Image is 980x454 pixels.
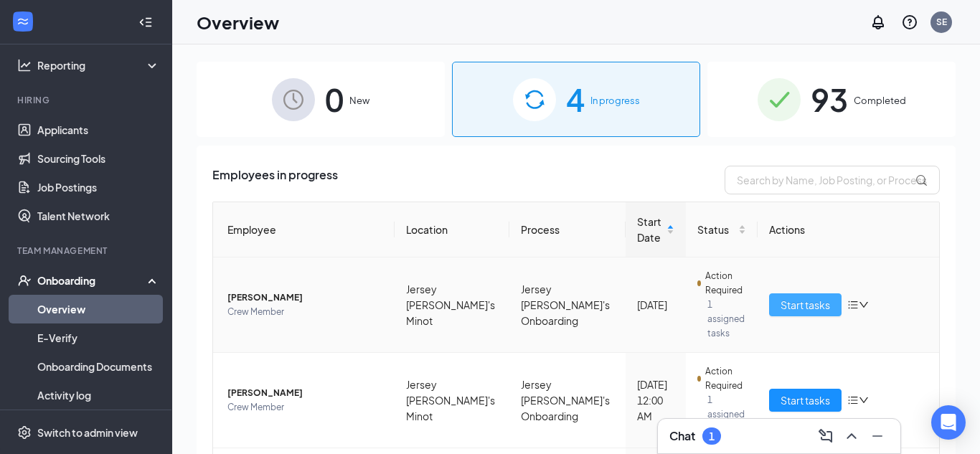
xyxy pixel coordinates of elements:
[37,295,160,323] a: Overview
[697,222,735,237] span: Status
[37,58,161,72] div: Reporting
[37,173,160,202] a: Job Postings
[138,15,153,29] svg: Collapse
[781,297,830,313] span: Start tasks
[707,298,746,341] span: 1 assigned tasks
[227,290,383,305] span: [PERSON_NAME]
[17,425,32,440] svg: Settings
[814,425,837,448] button: ComposeMessage
[769,389,842,412] button: Start tasks
[866,425,889,448] button: Minimize
[37,202,160,230] a: Talent Network
[705,269,746,298] span: Action Required
[931,405,966,440] div: Open Intercom Messenger
[509,257,626,353] td: Jersey [PERSON_NAME]'s Onboarding
[637,297,674,313] div: [DATE]
[395,353,509,448] td: Jersey [PERSON_NAME]'s Minot
[705,364,746,393] span: Action Required
[509,353,626,448] td: Jersey [PERSON_NAME]'s Onboarding
[37,144,160,173] a: Sourcing Tools
[707,393,746,436] span: 1 assigned tasks
[37,425,138,440] div: Switch to admin view
[709,430,715,443] div: 1
[566,75,585,124] span: 4
[686,202,758,257] th: Status
[840,425,863,448] button: ChevronUp
[859,395,869,405] span: down
[847,299,859,311] span: bars
[637,214,664,245] span: Start Date
[325,75,344,124] span: 0
[213,202,395,257] th: Employee
[37,323,160,352] a: E-Verify
[395,257,509,353] td: Jersey [PERSON_NAME]'s Minot
[197,10,279,34] h1: Overview
[227,400,383,415] span: Crew Member
[37,352,160,381] a: Onboarding Documents
[854,93,906,108] span: Completed
[37,273,148,288] div: Onboarding
[17,94,157,106] div: Hiring
[17,58,32,72] svg: Analysis
[227,386,383,400] span: [PERSON_NAME]
[37,381,160,410] a: Activity log
[859,300,869,310] span: down
[509,202,626,257] th: Process
[16,14,30,29] svg: WorkstreamLogo
[590,93,640,108] span: In progress
[870,14,887,31] svg: Notifications
[17,245,157,257] div: Team Management
[227,305,383,319] span: Crew Member
[395,202,509,257] th: Location
[901,14,918,31] svg: QuestionInfo
[758,202,939,257] th: Actions
[817,427,834,445] svg: ComposeMessage
[769,293,842,316] button: Start tasks
[669,428,695,444] h3: Chat
[936,16,947,28] div: SE
[843,427,860,445] svg: ChevronUp
[725,166,940,194] input: Search by Name, Job Posting, or Process
[847,394,859,406] span: bars
[869,427,886,445] svg: Minimize
[212,166,338,194] span: Employees in progress
[811,75,848,124] span: 93
[781,392,830,408] span: Start tasks
[37,115,160,144] a: Applicants
[17,273,32,288] svg: UserCheck
[349,93,369,108] span: New
[637,377,674,424] div: [DATE] 12:00 AM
